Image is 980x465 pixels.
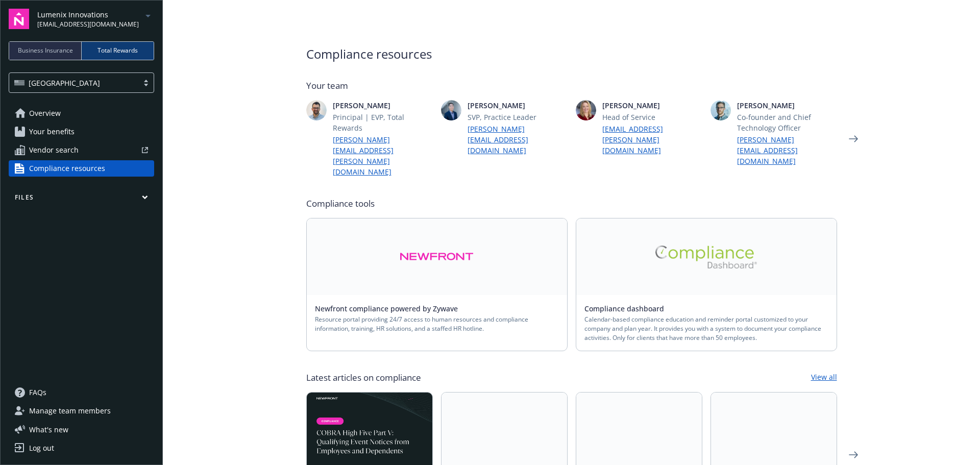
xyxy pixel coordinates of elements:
a: Next [845,131,862,147]
span: Vendor search [29,142,79,158]
span: [PERSON_NAME] [333,100,433,111]
a: [PERSON_NAME][EMAIL_ADDRESS][DOMAIN_NAME] [468,124,568,156]
a: Next [845,447,862,463]
img: photo [576,100,596,120]
img: navigator-logo.svg [9,9,29,29]
a: [PERSON_NAME][EMAIL_ADDRESS][DOMAIN_NAME] [737,134,837,166]
a: Your benefits [9,124,154,140]
span: What ' s new [29,424,68,435]
a: Overview [9,105,154,121]
span: Latest articles on compliance [306,372,421,384]
span: [GEOGRAPHIC_DATA] [14,78,133,88]
span: Compliance tools [306,198,837,210]
span: [PERSON_NAME] [468,100,568,111]
img: photo [306,100,327,120]
span: Your benefits [29,124,75,140]
button: What's new [9,424,85,435]
img: photo [710,100,731,120]
a: FAQs [9,384,154,401]
button: Files [9,193,154,206]
span: Compliance resources [29,160,105,177]
span: Lumenix Innovations [37,9,139,20]
a: Alt [576,218,837,295]
span: FAQs [29,384,46,401]
span: Head of Service [602,112,702,123]
a: [PERSON_NAME][EMAIL_ADDRESS][PERSON_NAME][DOMAIN_NAME] [333,134,433,177]
span: Compliance resources [306,45,837,63]
span: Resource portal providing 24/7 access to human resources and compliance information, training, HR... [315,315,559,333]
a: Compliance dashboard [584,304,672,313]
button: Lumenix Innovations[EMAIL_ADDRESS][DOMAIN_NAME]arrowDropDown [37,9,154,29]
span: [EMAIL_ADDRESS][DOMAIN_NAME] [37,20,139,29]
a: [EMAIL_ADDRESS][PERSON_NAME][DOMAIN_NAME] [602,124,702,156]
span: Manage team members [29,403,111,419]
span: [PERSON_NAME] [737,100,837,111]
span: [GEOGRAPHIC_DATA] [29,78,100,88]
img: Alt [400,245,474,268]
span: Total Rewards [97,46,138,55]
a: Vendor search [9,142,154,158]
a: Manage team members [9,403,154,419]
a: Compliance resources [9,160,154,177]
a: View all [811,372,837,384]
span: Overview [29,105,61,121]
div: Log out [29,440,54,456]
span: Principal | EVP, Total Rewards [333,112,433,133]
span: Calendar-based compliance education and reminder portal customized to your company and plan year.... [584,315,828,342]
img: Alt [655,246,757,268]
span: SVP, Practice Leader [468,112,568,123]
span: Co-founder and Chief Technology Officer [737,112,837,133]
a: Alt [307,218,567,295]
span: Your team [306,80,837,92]
span: Business Insurance [18,46,73,55]
a: Newfront compliance powered by Zywave [315,304,466,313]
img: photo [441,100,461,120]
span: [PERSON_NAME] [602,100,702,111]
a: arrowDropDown [142,9,154,21]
